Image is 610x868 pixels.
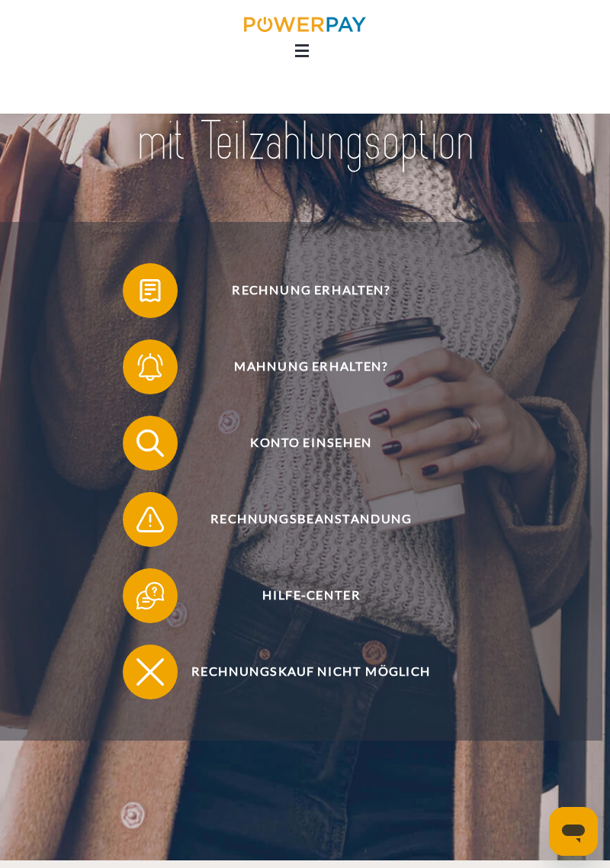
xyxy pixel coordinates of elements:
[133,654,168,689] img: qb_close.svg
[143,416,480,471] span: Konto einsehen
[143,645,480,699] span: Rechnungskauf nicht möglich
[123,416,480,471] button: Konto einsehen
[123,263,480,318] button: Rechnung erhalten?
[103,413,499,474] a: Konto einsehen
[133,502,168,536] img: qb_warning.svg
[123,645,480,699] button: Rechnungskauf nicht möglich
[133,349,168,384] img: qb_bell.svg
[143,568,480,623] span: Hilfe-Center
[143,339,480,394] span: Mahnung erhalten?
[103,336,499,397] a: Mahnung erhalten?
[103,641,499,702] a: Rechnungskauf nicht möglich
[549,807,598,856] iframe: Schaltfläche zum Öffnen des Messaging-Fensters; Konversation läuft
[133,578,168,612] img: qb_help.svg
[103,489,499,550] a: Rechnungsbeanstandung
[103,260,499,321] a: Rechnung erhalten?
[143,492,480,547] span: Rechnungsbeanstandung
[123,492,480,547] button: Rechnungsbeanstandung
[143,263,480,318] span: Rechnung erhalten?
[244,17,367,32] img: logo-powerpay.svg
[133,273,168,307] img: qb_bill.svg
[123,339,480,394] button: Mahnung erhalten?
[123,568,480,623] button: Hilfe-Center
[103,565,499,626] a: Hilfe-Center
[133,426,168,460] img: qb_search.svg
